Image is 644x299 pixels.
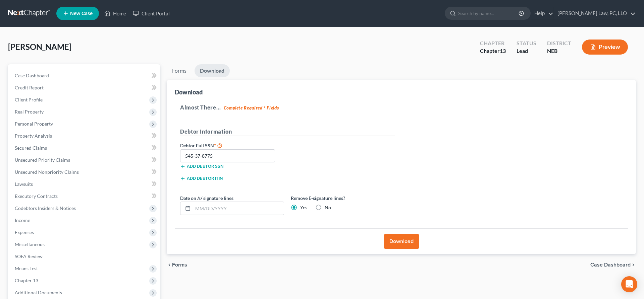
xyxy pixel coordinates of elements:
button: Preview [582,40,628,55]
i: chevron_right [631,262,636,268]
label: Remove E-signature lines? [291,195,395,202]
span: Lawsuits [15,181,33,187]
a: Help [531,7,553,19]
div: Status [517,40,536,47]
input: MM/DD/YYYY [193,202,284,215]
span: Real Property [15,109,44,115]
span: Personal Property [15,121,53,127]
a: Forms [167,64,192,77]
span: Case Dashboard [15,73,49,78]
label: Yes [300,204,307,211]
span: Codebtors Insiders & Notices [15,205,76,211]
span: Client Profile [15,97,43,102]
div: Lead [517,47,536,55]
div: Chapter [480,40,506,47]
a: Download [195,64,230,77]
button: Add debtor ITIN [180,176,223,181]
span: Chapter 13 [15,278,38,283]
span: Executory Contracts [15,193,58,199]
div: District [547,40,571,47]
label: No [325,204,331,211]
span: Case Dashboard [590,262,631,268]
a: Lawsuits [9,178,160,190]
div: NEB [547,47,571,55]
span: New Case [70,11,93,16]
a: Home [101,7,129,19]
span: Unsecured Priority Claims [15,157,70,163]
a: Case Dashboard chevron_right [590,262,636,268]
a: Case Dashboard [9,70,160,82]
a: Secured Claims [9,142,160,154]
h5: Almost There... [180,103,623,111]
a: Property Analysis [9,130,160,142]
span: Secured Claims [15,145,47,151]
div: Chapter [480,47,506,55]
span: Property Analysis [15,133,52,139]
span: SOFA Review [15,253,43,259]
span: Unsecured Nonpriority Claims [15,169,79,175]
a: Executory Contracts [9,190,160,202]
div: Open Intercom Messenger [621,276,637,292]
input: XXX-XX-XXXX [180,149,275,163]
a: Credit Report [9,82,160,94]
span: Expenses [15,229,34,235]
button: chevron_left Forms [167,262,196,268]
span: [PERSON_NAME] [8,42,71,52]
a: Unsecured Priority Claims [9,154,160,166]
button: Add debtor SSN [180,164,223,169]
label: Date on /s/ signature lines [180,195,233,202]
a: SOFA Review [9,250,160,263]
span: Means Test [15,266,38,271]
label: Debtor Full SSN [177,141,287,149]
span: Credit Report [15,85,44,90]
a: Client Portal [129,7,173,19]
i: chevron_left [167,262,172,268]
h5: Debtor Information [180,128,395,136]
button: Download [384,234,419,249]
span: Additional Documents [15,290,62,295]
span: Forms [172,262,187,268]
div: Download [175,88,203,96]
a: [PERSON_NAME] Law, PC, LLO [554,7,636,19]
span: 13 [500,48,506,54]
span: Income [15,217,30,223]
strong: Complete Required * Fields [224,105,279,110]
span: Miscellaneous [15,241,45,247]
a: Unsecured Nonpriority Claims [9,166,160,178]
input: Search by name... [458,7,520,19]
